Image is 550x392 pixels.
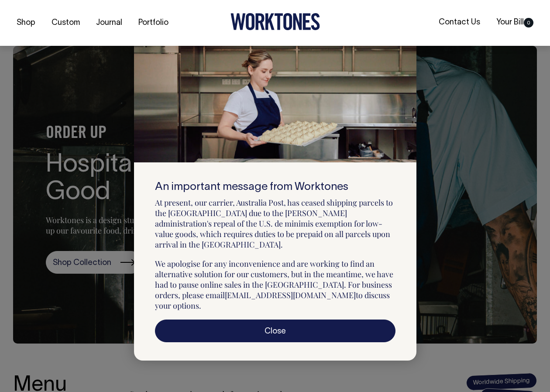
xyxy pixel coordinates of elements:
h6: An important message from Worktones [155,181,395,193]
a: Journal [93,16,126,30]
a: Shop [13,16,39,30]
a: Custom [48,16,83,30]
p: We apologise for any inconvenience and are working to find an alternative solution for our custom... [155,258,395,311]
a: Portfolio [135,16,172,30]
a: Close [155,320,395,342]
img: Snowy mountain peak at sunrise [134,31,416,162]
a: [EMAIL_ADDRESS][DOMAIN_NAME] [225,290,356,300]
a: Contact Us [435,15,484,30]
p: At present, our carrier, Australia Post, has ceased shipping parcels to the [GEOGRAPHIC_DATA] due... [155,197,395,250]
a: Your Bill0 [493,15,537,30]
span: 0 [524,18,533,28]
